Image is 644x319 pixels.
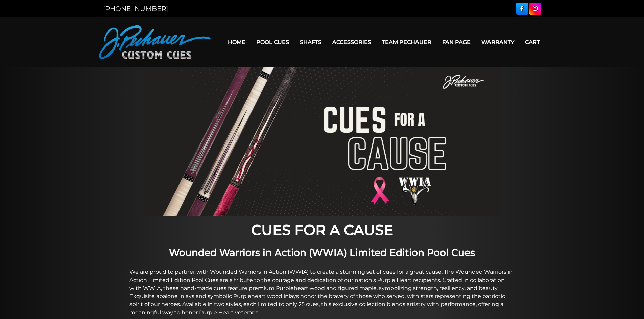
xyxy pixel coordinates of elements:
a: Team Pechauer [377,33,437,51]
a: Fan Page [437,33,476,51]
img: Pechauer Custom Cues [99,25,211,59]
a: Home [222,33,251,51]
a: Cart [520,33,545,51]
strong: CUES FOR A CAUSE [251,221,393,239]
p: We are proud to partner with Wounded Warriors in Action (WWIA) to create a stunning set of cues f... [129,268,515,317]
a: Shafts [294,33,327,51]
a: Accessories [327,33,377,51]
a: [PHONE_NUMBER] [103,5,168,13]
strong: Wounded Warriors in Action (WWIA) Limited Edition Pool Cues [169,247,475,258]
a: Warranty [476,33,520,51]
a: Pool Cues [251,33,294,51]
